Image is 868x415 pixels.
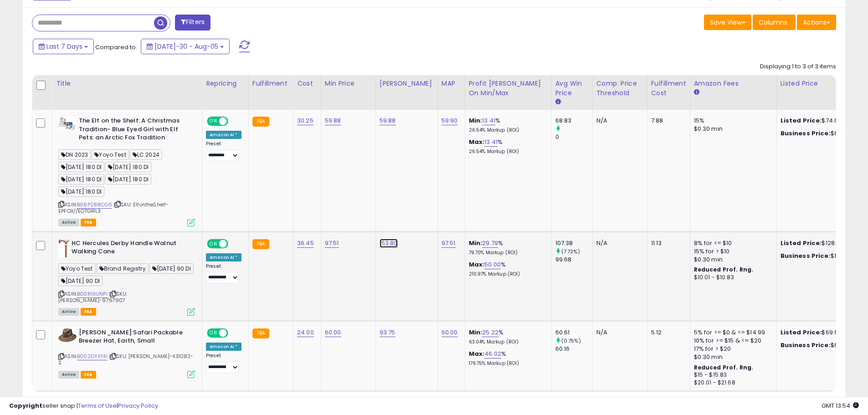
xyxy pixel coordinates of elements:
div: % [469,350,544,367]
a: 60.00 [442,328,458,337]
div: $74.00 [781,117,856,125]
button: Filters [175,15,211,31]
span: Yoyo Test [92,149,129,160]
small: Avg Win Price. [555,98,561,106]
p: 63.04% Markup (ROI) [469,339,544,345]
div: Comp. Price Threshold [596,79,643,98]
a: 36.45 [297,239,314,248]
a: 97.51 [442,239,456,248]
div: Title [56,79,198,88]
th: The percentage added to the cost of goods (COGS) that forms the calculator for Min & Max prices. [465,75,551,110]
span: 2025-08-13 13:54 GMT [822,401,859,410]
div: % [469,261,544,277]
a: 59.90 [442,116,458,125]
small: FBA [252,328,269,338]
div: Preset: [206,353,241,373]
a: 60.00 [325,328,341,337]
span: LC 2024 [130,149,162,160]
div: $65.68 [781,129,856,138]
div: 107.38 [555,239,592,247]
div: Fulfillment [252,79,289,88]
small: FBA [252,117,269,127]
small: FBA [252,239,269,249]
span: | SKU: [PERSON_NAME]-9767907 [58,290,127,304]
div: % [469,328,544,345]
div: 60.61 [555,328,592,337]
span: All listings currently available for purchase on Amazon [58,308,79,316]
span: Columns [759,18,787,27]
button: Columns [753,15,796,30]
b: Max: [469,349,485,358]
span: [DATE] 180 DI [105,162,151,172]
span: [DATE] 90 DI [149,263,194,274]
span: [DATE] 180 DI [58,186,104,197]
div: 60.16 [555,345,592,353]
p: 26.54% Markup (ROI) [469,149,544,155]
a: 46.02 [484,349,501,359]
div: Preset: [206,141,241,161]
span: All listings currently available for purchase on Amazon [58,371,79,379]
b: Reduced Prof. Rng. [694,364,754,371]
div: N/A [596,239,640,247]
div: 5% for >= $0 & <= $14.99 [694,328,770,337]
div: Amazon AI * [206,131,241,139]
b: Listed Price: [781,239,822,247]
small: (7.72%) [561,248,580,255]
div: Amazon AI * [206,253,241,261]
div: % [469,138,544,155]
span: Yoyo Test [58,263,96,274]
div: $106.61 [781,252,856,260]
div: N/A [596,328,640,337]
span: Brand Registry [97,263,149,274]
span: ON [208,118,219,125]
div: % [469,117,544,133]
span: [DATE] 180 DI [105,174,151,184]
a: B00RI9UNPI [77,290,108,298]
div: $0.30 min [694,256,770,264]
img: 31C-CFvpIxL._SL40_.jpg [58,239,69,257]
div: N/A [596,117,640,125]
a: 13.41 [482,116,495,125]
b: Business Price: [781,341,831,349]
div: ASIN: [58,117,195,225]
span: [DATE] 90 DI [58,276,103,286]
img: 51Z5yurupLL._SL40_.jpg [58,328,77,342]
a: B08P288CG6 [77,201,112,209]
a: 59.88 [380,116,396,125]
b: Max: [469,138,485,146]
a: B002DYAT4I [77,353,108,360]
div: 0 [555,133,592,141]
span: FBA [81,219,96,226]
div: Repricing [206,79,245,88]
a: 97.51 [325,239,339,248]
p: 79.70% Markup (ROI) [469,250,544,256]
div: Listed Price [781,79,859,88]
div: $128.73 [781,239,856,247]
p: 210.97% Markup (ROI) [469,271,544,277]
div: Fulfillment Cost [651,79,686,98]
div: 15% for > $10 [694,247,770,256]
span: | SKU: ElfontheShelf-EPFOX//EOTGIRL3 [58,201,169,215]
div: Cost [297,79,317,88]
button: Last 7 Days [33,39,94,54]
a: Terms of Use [78,401,117,410]
b: Business Price: [781,251,831,260]
b: Max: [469,260,485,269]
div: Amazon Fees [694,79,773,88]
div: $69.94 [781,328,856,337]
b: Min: [469,328,483,337]
b: Listed Price: [781,116,822,125]
a: Privacy Policy [118,401,158,410]
img: 41Pf7Pl2hnL._SL40_.jpg [58,117,77,131]
a: 29.79 [482,239,498,248]
div: $10.01 - $10.83 [694,274,770,282]
div: Min Price [325,79,372,88]
div: MAP [442,79,461,88]
small: Amazon Fees. [694,88,699,97]
div: 68.83 [555,117,592,125]
a: 24.00 [297,328,314,337]
p: 26.54% Markup (ROI) [469,127,544,133]
div: $63.1 [781,341,856,349]
div: 8% for <= $10 [694,239,770,247]
div: ASIN: [58,328,195,377]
